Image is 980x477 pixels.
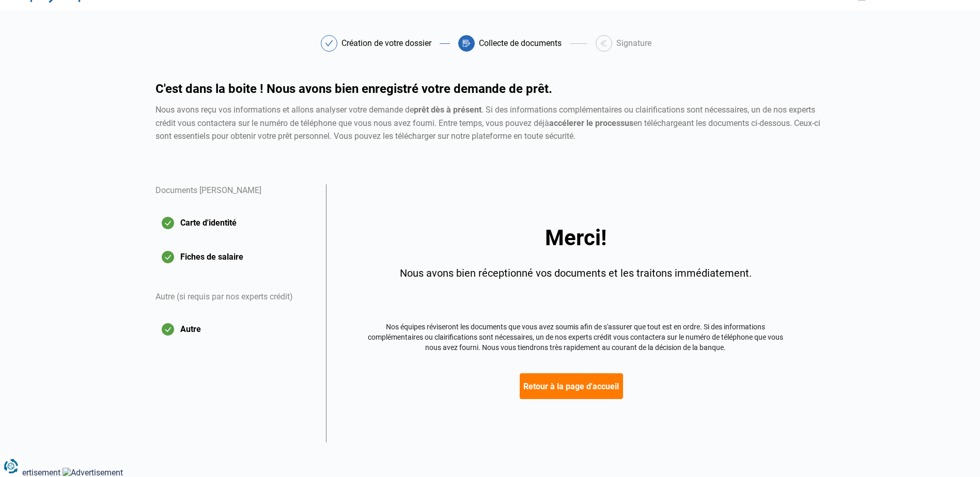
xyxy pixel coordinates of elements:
button: Fiches de salaire [155,244,314,270]
div: Nous avons bien réceptionné vos documents et les traitons immédiatement. [366,265,785,281]
div: Nous avons reçu vos informations et allons analyser votre demande de . Si des informations complé... [155,103,825,143]
div: Signature [616,39,651,47]
div: Autre (si requis par nos experts crédit) [155,278,314,316]
div: Merci! [366,227,785,249]
button: Carte d'identité [155,210,314,236]
div: Création de votre dossier [341,39,431,47]
strong: prêt dès à présent [414,105,481,115]
div: Nos équipes réviseront les documents que vous avez soumis afin de s'assurer que tout est en ordre... [366,322,785,353]
strong: accélerer le processus [549,118,633,128]
button: Autre [155,316,314,342]
div: Collecte de documents [479,39,562,47]
h1: C'est dans la boite ! Nous avons bien enregistré votre demande de prêt. [155,83,825,95]
button: Retour à la page d'accueil [520,373,623,399]
div: Documents [PERSON_NAME] [155,184,314,210]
